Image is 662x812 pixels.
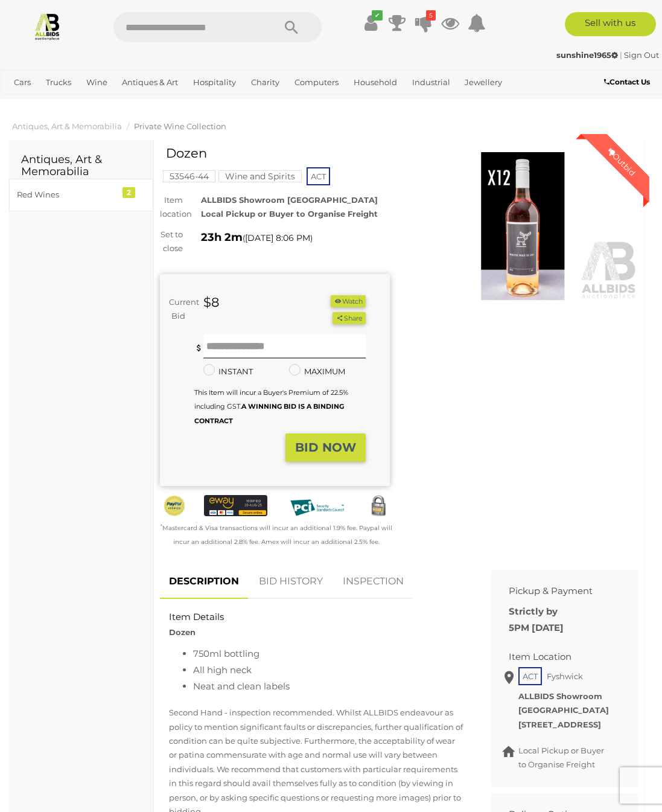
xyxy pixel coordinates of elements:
div: Red Wines [17,188,116,202]
li: All high neck [193,662,463,678]
h1: Dozen [166,146,387,160]
img: eWAY Payment Gateway [204,495,267,516]
a: Sports [47,92,81,112]
button: BID NOW [285,433,366,462]
a: Red Wines 2 [9,179,153,211]
div: Outbid [594,134,649,190]
div: Set to close [151,228,192,256]
a: Wine [81,72,112,92]
strong: ALLBIDS Showroom [GEOGRAPHIC_DATA] [201,195,378,205]
li: Neat and clean labels [193,678,463,694]
strong: Dozen [169,627,196,637]
a: Charity [246,72,284,92]
i: ✔ [372,10,383,21]
li: 750ml bottling [193,645,463,662]
b: Contact Us [604,77,650,86]
i: 5 [426,10,436,21]
button: Watch [331,295,366,308]
div: 2 [123,187,135,198]
strong: 23h 2m [201,231,243,244]
a: Sell with us [565,12,656,36]
h2: Item Location [509,652,602,662]
img: Dozen [408,152,638,301]
strong: sunshine1965 [556,50,618,60]
a: 53546-44 [163,171,215,181]
span: Fyshwick [544,668,586,684]
li: Watch this item [331,295,366,308]
span: ACT [307,167,330,185]
div: Item location [151,193,192,222]
span: [DATE] 8:06 PM [245,232,310,243]
b: A WINNING BID IS A BINDING CONTRACT [194,402,344,424]
a: BID HISTORY [250,564,332,599]
img: PCI DSS compliant [285,495,349,520]
a: Antiques & Art [117,72,183,92]
a: Trucks [41,72,76,92]
strong: BID NOW [295,440,356,455]
mark: Wine and Spirits [218,170,302,182]
strong: Local Pickup or Buyer to Organise Freight [201,209,378,219]
strong: $8 [203,295,219,310]
label: INSTANT [203,365,253,379]
div: Current Bid [160,295,194,324]
a: DESCRIPTION [160,564,248,599]
a: Antiques, Art & Memorabilia [12,121,122,131]
mark: 53546-44 [163,170,215,182]
a: Private Wine Collection [134,121,226,131]
span: Local Pickup or Buyer to Organise Freight [518,746,604,769]
button: Search [261,12,322,42]
strong: [STREET_ADDRESS] [518,720,601,729]
a: Jewellery [460,72,507,92]
img: Official PayPal Seal [163,495,186,517]
span: ACT [518,667,542,685]
a: sunshine1965 [556,50,620,60]
a: Household [349,72,402,92]
a: Contact Us [604,75,653,89]
img: Allbids.com.au [33,12,62,40]
b: Strictly by 5PM [DATE] [509,606,564,633]
a: Wine and Spirits [218,171,302,181]
h2: Antiques, Art & Memorabilia [21,154,141,178]
button: Share [333,312,366,325]
a: ✔ [361,12,380,34]
a: Office [9,92,42,112]
a: 5 [415,12,433,34]
small: This Item will incur a Buyer's Premium of 22.5% including GST. [194,388,348,425]
a: Computers [290,72,343,92]
span: ( ) [243,233,313,243]
a: Cars [9,72,36,92]
img: Secured by Rapid SSL [367,495,390,518]
a: [GEOGRAPHIC_DATA] [87,92,182,112]
span: | [620,50,622,60]
strong: ALLBIDS Showroom [GEOGRAPHIC_DATA] [518,691,609,715]
label: MAXIMUM [289,365,345,379]
a: Sign Out [624,50,659,60]
h2: Item Details [169,612,463,622]
a: INSPECTION [334,564,413,599]
a: Industrial [407,72,455,92]
a: Hospitality [188,72,241,92]
h2: Pickup & Payment [509,586,602,596]
small: Mastercard & Visa transactions will incur an additional 1.9% fee. Paypal will incur an additional... [161,524,392,546]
